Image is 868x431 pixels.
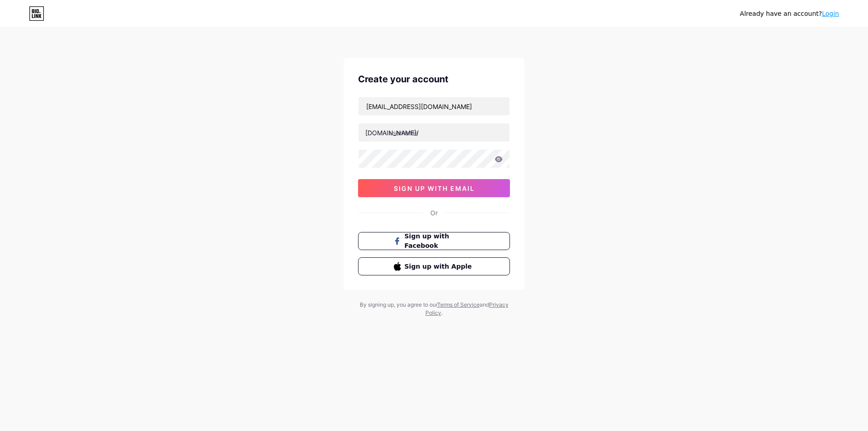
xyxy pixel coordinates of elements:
div: By signing up, you agree to our and . [357,301,511,317]
div: Or [430,208,438,218]
div: Create your account [358,72,510,86]
div: [DOMAIN_NAME]/ [365,128,419,137]
button: Sign up with Apple [358,257,510,275]
a: Terms of Service [437,301,480,308]
button: sign up with email [358,179,510,197]
span: Sign up with Facebook [405,232,475,251]
span: Sign up with Apple [405,262,475,271]
input: Email [359,97,509,115]
button: Sign up with Facebook [358,232,510,250]
div: Already have an account? [740,9,839,19]
input: username [359,123,509,142]
span: sign up with email [394,185,475,192]
a: Login [822,10,839,17]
